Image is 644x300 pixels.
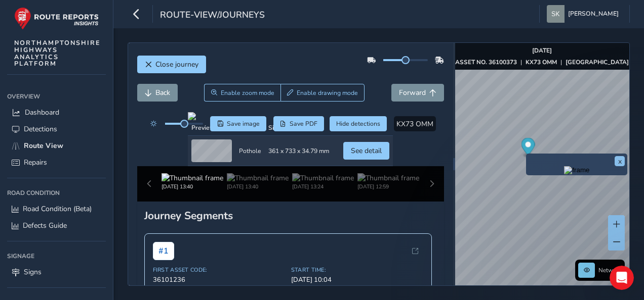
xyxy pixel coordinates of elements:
[547,5,622,23] button: [PERSON_NAME]
[330,116,387,131] button: Hide detections
[292,173,354,183] img: Thumbnail frame
[7,248,106,264] div: Signage
[343,142,389,160] button: See detail
[396,119,433,129] span: KX73 OMM
[160,9,265,23] span: route-view/journeys
[357,173,419,183] img: Thumbnail frame
[153,275,285,284] span: 36101236
[7,154,106,171] a: Repairs
[210,116,266,131] button: Save
[204,84,280,102] button: Zoom
[14,7,99,30] img: rr logo
[162,183,223,190] div: [DATE] 13:40
[273,116,325,131] button: PDF
[155,88,170,97] span: Back
[280,84,365,102] button: Draw
[521,138,535,159] div: Map marker
[7,201,106,217] a: Road Condition (Beta)
[162,173,223,183] img: Thumbnail frame
[455,58,629,66] div: | |
[24,267,42,277] span: Signs
[598,266,622,274] span: Network
[144,209,437,223] div: Journey Segments
[235,136,265,166] td: Pothole
[455,58,517,66] strong: ASSET NO. 36100373
[564,166,589,174] img: frame
[7,185,106,201] div: Road Condition
[221,89,274,97] span: Enable zoom mode
[615,156,625,166] button: x
[137,56,206,73] button: Close journey
[566,58,629,66] strong: [GEOGRAPHIC_DATA]
[153,242,174,260] span: # 1
[292,183,354,190] div: [DATE] 13:24
[24,158,47,167] span: Repairs
[526,58,557,66] strong: KX73 OMM
[357,183,419,190] div: [DATE] 12:59
[265,136,333,166] td: 361 x 733 x 34.79 mm
[23,204,92,214] span: Road Condition (Beta)
[7,217,106,234] a: Defects Guide
[610,266,634,290] iframe: Intercom live chat
[7,121,106,137] a: Detections
[25,108,59,117] span: Dashboard
[568,5,619,23] span: [PERSON_NAME]
[7,137,106,154] a: Route View
[351,146,382,156] span: See detail
[532,46,552,55] strong: [DATE]
[291,266,423,274] span: Start Time:
[290,120,317,128] span: Save PDF
[297,89,358,97] span: Enable drawing mode
[547,5,565,23] img: diamond-layout
[24,124,57,134] span: Detections
[227,183,289,190] div: [DATE] 13:40
[7,264,106,280] a: Signs
[399,88,426,97] span: Forward
[153,266,285,274] span: First Asset Code:
[24,141,63,151] span: Route View
[227,120,260,128] span: Save image
[227,173,289,183] img: Thumbnail frame
[529,166,625,173] button: Preview frame
[291,275,423,284] span: [DATE] 10:04
[14,39,101,67] span: NORTHAMPTONSHIRE HIGHWAYS ANALYTICS PLATFORM
[7,104,106,121] a: Dashboard
[391,84,444,102] button: Forward
[23,221,67,230] span: Defects Guide
[155,60,198,69] span: Close journey
[137,84,178,102] button: Back
[336,120,380,128] span: Hide detections
[7,89,106,104] div: Overview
